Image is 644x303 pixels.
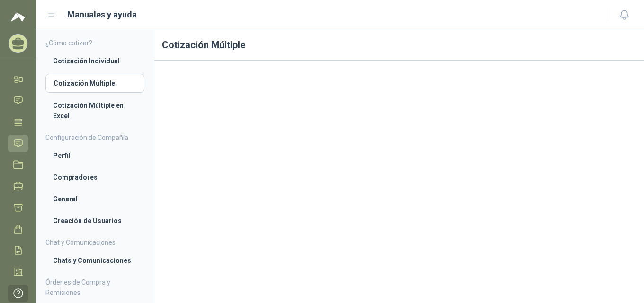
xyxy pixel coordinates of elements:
a: Perfil [45,147,144,164]
li: Creación de Usuarios [53,216,137,226]
a: Cotización Múltiple [45,74,144,93]
li: Cotización Individual [53,56,137,66]
a: Creación de Usuarios [45,212,144,230]
h4: Configuración de Compañía [45,132,144,143]
li: General [53,194,137,204]
h4: Órdenes de Compra y Remisiones [45,277,144,298]
h4: ¿Cómo cotizar? [45,38,144,48]
a: Compradores [45,168,144,186]
li: Chats y Comunicaciones [53,255,137,266]
a: Cotización Múltiple en Excel [45,96,144,125]
h4: Chat y Comunicaciones [45,237,144,248]
a: General [45,190,144,208]
li: Cotización Múltiple en Excel [53,100,137,121]
li: Compradores [53,172,137,182]
h1: Manuales y ayuda [67,8,137,21]
li: Cotización Múltiple [54,78,136,88]
li: Perfil [53,150,137,161]
a: Chats y Comunicaciones [45,251,144,269]
a: Cotización Individual [45,52,144,70]
img: Logo peakr [11,11,25,23]
h1: Cotización Múltiple [154,30,644,61]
